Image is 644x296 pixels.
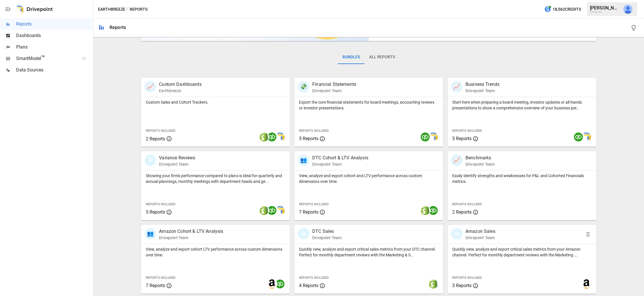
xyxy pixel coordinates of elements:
span: 2 Reports [146,136,165,142]
span: Reports Included [146,276,175,280]
div: 📈 [145,81,156,92]
button: All Reports [365,50,400,64]
p: DTC Sales [312,228,342,235]
p: Export the core financial statements for board meetings, accounting reviews or investor presentat... [299,99,438,111]
span: 2 Reports [452,209,471,215]
p: Start here when preparing a board meeting, investor updates or all-hands presentations to show a ... [452,99,592,111]
button: Ginger Lamb [620,1,636,17]
img: Ginger Lamb [623,5,632,14]
img: amazon [582,279,591,289]
span: Data Sources [16,67,92,73]
p: Showing your firm's performance compared to plans is ideal for quarterly and annual plannings, mo... [146,173,285,184]
img: quickbooks [574,132,583,142]
p: Business Trends [465,81,499,88]
span: 5 Reports [146,209,165,215]
div: 🛍 [298,228,309,239]
span: ™ [41,54,45,61]
p: Drivepoint Team [159,161,195,167]
span: Reports Included [452,129,482,133]
span: Reports Included [146,202,175,206]
p: Amazon Cohort & LTV Analysis [159,228,223,235]
div: 👥 [145,228,156,239]
div: 🗓 [145,154,156,166]
img: quickbooks [429,206,438,215]
p: Quickly view, analyze and export critical sales metrics from your DTC channel. Perfect for monthl... [299,246,438,258]
span: 18,562 Credits [553,6,581,13]
span: SmartModel [16,55,76,62]
span: Plans [16,44,92,51]
span: Reports Included [452,276,482,280]
div: 🛍 [451,228,463,239]
span: Dashboards [16,32,92,39]
span: Reports Included [299,202,329,206]
img: smart model [275,132,285,142]
span: 3 Reports [452,283,471,288]
img: quickbooks [421,132,430,142]
div: 📈 [451,81,463,92]
span: Reports Included [146,129,175,133]
span: Reports Included [299,276,329,280]
img: quickbooks [267,132,277,142]
img: smart model [582,132,591,142]
img: shopify [259,132,269,142]
p: Financial Statements [312,81,356,88]
img: amazon [267,279,277,289]
p: Amazon Sales [465,228,495,235]
p: Drivepoint Team [159,235,223,241]
span: 4 Reports [299,283,318,288]
p: DTC Cohort & LTV Analysis [312,154,368,161]
span: 5 Reports [452,136,471,141]
img: smart model [429,132,438,142]
img: shopify [421,206,430,215]
p: Quickly view, analyze and export critical sales metrics from your Amazon channel. Perfect for mon... [452,246,592,258]
div: 💸 [298,81,309,92]
p: View, analyze and export cohort and LTV performance across custom dimensions over time. [299,173,438,184]
span: Reports Included [299,129,329,133]
span: 7 Reports [146,283,165,288]
img: shopify [429,279,438,289]
span: 7 Reports [299,209,318,215]
div: 📈 [451,154,463,166]
div: Reports [110,25,126,30]
button: Bundles [338,50,365,64]
div: [PERSON_NAME] [590,5,620,11]
p: Drivepoint Team [465,235,495,241]
span: Reports [16,21,92,28]
p: Custom Sales and Cohort Trackers. [146,99,285,105]
p: Drivepoint Team [465,161,495,167]
button: 18,562Credits [542,4,583,15]
p: Earthbreeze [159,88,202,94]
p: Variance Reviews [159,154,195,161]
p: Drivepoint Team [312,88,356,94]
p: Drivepoint Team [312,161,368,167]
img: quickbooks [267,206,277,215]
p: Benchmarks [465,154,495,161]
span: 5 Reports [299,136,318,141]
div: Earthbreeze [590,11,620,13]
p: View, analyze and export cohort LTV performance across custom dimensions over time. [146,246,285,258]
p: Drivepoint Team [465,88,499,94]
button: Earthbreeze [98,6,125,13]
div: / [126,6,129,13]
div: 👥 [298,154,309,166]
img: quickbooks [275,279,285,289]
p: Drivepoint Team [312,235,342,241]
span: Reports Included [452,202,482,206]
img: shopify [259,206,269,215]
img: smart model [275,206,285,215]
p: Custom Dashboards [159,81,202,88]
p: Easily identify strengths and weaknesses for P&L and Cohorted Financials metrics. [452,173,592,184]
